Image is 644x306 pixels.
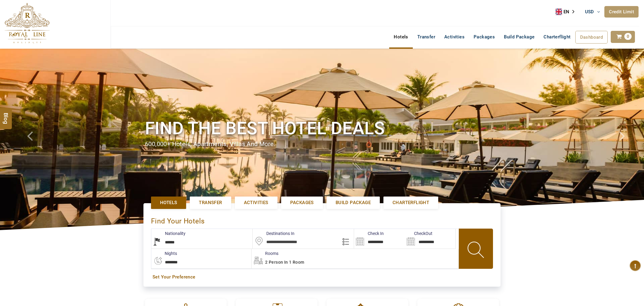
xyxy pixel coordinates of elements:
span: 2 Person in 1 Room [265,260,304,265]
input: Search [354,229,405,249]
a: Build Package [499,31,539,43]
span: Transfer [199,200,222,206]
img: The Royal Line Holidays [5,3,50,44]
a: Charterflight [383,197,438,209]
label: Nationality [151,230,186,236]
span: Build Package [336,200,371,206]
a: Transfer [413,31,440,43]
aside: Language selected: English [556,7,579,16]
a: Build Package [327,197,380,209]
a: 0 [611,31,635,43]
label: nights [151,250,177,256]
label: Destinations In [253,230,294,236]
a: Hotels [151,197,186,209]
a: Set Your Preference [153,274,491,280]
a: Charterflight [539,31,575,43]
a: Credit Limit [604,6,639,18]
span: Hotels [160,200,177,206]
div: Language [556,7,579,16]
div: 600,000+ hotels, apartments, villas and more. [145,140,499,148]
label: Rooms [251,250,278,256]
div: Find Your Hotels [151,211,493,229]
span: Charterflight [544,34,570,40]
span: Packages [290,200,314,206]
a: Transfer [190,197,231,209]
a: Hotels [389,31,412,43]
a: Packages [469,31,499,43]
a: Activities [440,31,469,43]
a: Activities [235,197,278,209]
span: Charterflight [393,200,429,206]
span: Blog [2,112,10,118]
a: EN [556,7,579,16]
span: Activities [244,200,268,206]
a: Packages [281,197,323,209]
span: 0 [624,33,632,40]
label: CheckOut [405,230,432,236]
h1: Find the best hotel deals [145,117,499,140]
span: USD [585,9,594,15]
label: Check In [354,230,384,236]
input: Search [405,229,455,249]
span: Dashboard [580,34,603,40]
